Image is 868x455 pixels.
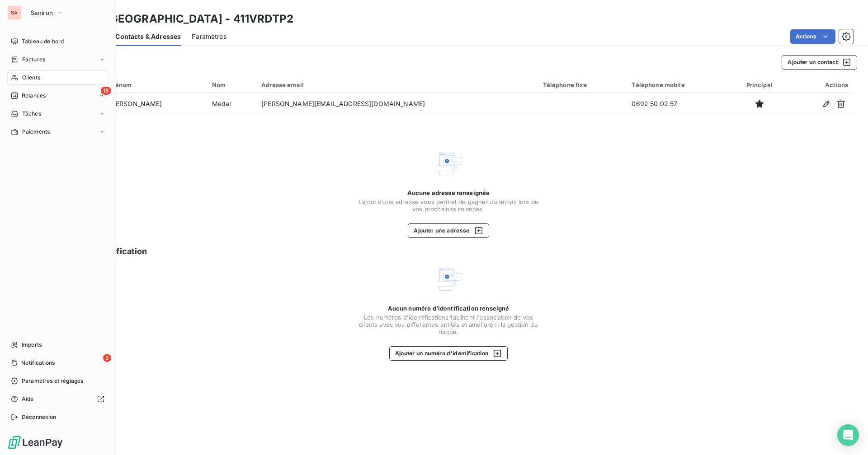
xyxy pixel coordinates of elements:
[256,93,537,115] td: [PERSON_NAME][EMAIL_ADDRESS][DOMAIN_NAME]
[22,128,50,136] span: Paiements
[22,395,34,403] span: Aide
[103,354,111,362] span: 3
[21,359,55,367] span: Notifications
[212,81,250,88] div: Nom
[22,92,46,100] span: Relances
[388,305,509,312] span: Aucun numéro d’identification renseigné
[735,81,784,88] div: Principal
[7,435,63,450] img: Logo LeanPay
[389,346,508,361] button: Ajouter un numéro d’identification
[109,81,201,88] div: Prénom
[543,81,621,88] div: Téléphone fixe
[31,9,53,16] span: Sanirun
[782,55,857,70] button: Ajouter un contact
[101,87,111,95] span: 18
[22,377,83,385] span: Paramètres et réglages
[207,93,256,115] td: Medar
[22,341,42,349] span: Imports
[7,392,108,406] a: Aide
[632,81,724,88] div: Téléphone mobile
[408,223,489,238] button: Ajouter une adresse
[837,424,859,446] div: Open Intercom Messenger
[22,413,57,421] span: Déconnexion
[115,32,181,41] span: Contacts & Adresses
[104,93,207,115] td: [PERSON_NAME]
[22,110,41,118] span: Tâches
[7,5,22,20] div: SA
[626,93,729,115] td: 0692 50 02 57
[22,74,40,82] span: Clients
[434,265,463,294] img: Empty state
[22,56,45,64] span: Factures
[407,189,490,196] span: Aucune adresse renseignée
[790,29,835,44] button: Actions
[22,37,64,46] span: Tableau de bord
[192,32,226,41] span: Paramètres
[358,198,539,213] span: L’ajout d’une adresse vous permet de gagner du temps lors de vos prochaines relances.
[358,314,539,335] span: Les numéros d'identifications facilitent l'association de vos clients avec vos différentes entité...
[80,11,293,27] h3: VRD [GEOGRAPHIC_DATA] - 411VRDTP2
[795,81,848,88] div: Actions
[261,81,532,88] div: Adresse email
[434,149,463,178] img: Empty state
